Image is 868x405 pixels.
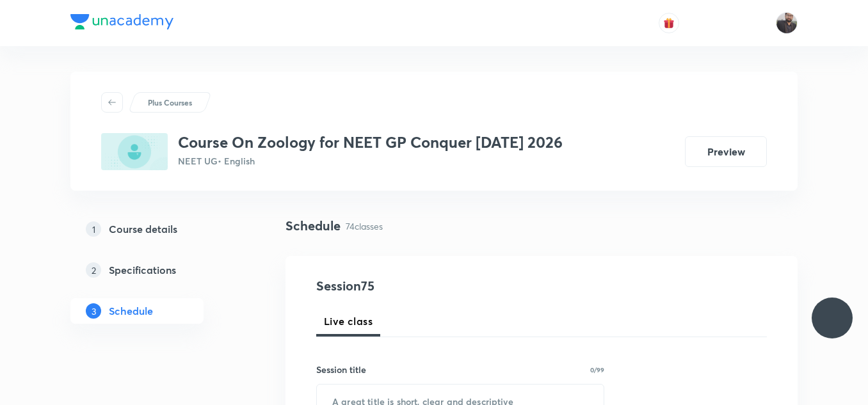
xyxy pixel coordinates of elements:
a: 1Course details [70,216,245,242]
h6: Session title [316,363,366,376]
h5: Schedule [109,303,153,319]
img: ttu [824,310,840,326]
span: Live class [324,314,373,329]
p: Plus Courses [148,97,192,108]
img: 5BA1EACA-30BE-42A5-A45C-F63176476E18_plus.png [101,133,168,170]
h4: Session 75 [316,276,550,296]
button: Preview [685,136,767,167]
p: 3 [86,303,101,319]
p: 1 [86,221,101,237]
p: 2 [86,262,101,278]
button: avatar [659,13,679,33]
p: 0/99 [590,367,604,373]
h4: Schedule [285,216,341,235]
p: 74 classes [346,219,383,233]
img: Vishal Choudhary [776,12,798,34]
h3: Course On Zoology for NEET GP Conquer [DATE] 2026 [178,133,563,152]
h5: Course details [109,221,177,237]
img: avatar [663,17,675,29]
p: NEET UG • English [178,154,563,168]
a: Company Logo [70,14,173,33]
img: Company Logo [70,14,173,29]
a: 2Specifications [70,257,245,283]
h5: Specifications [109,262,176,278]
